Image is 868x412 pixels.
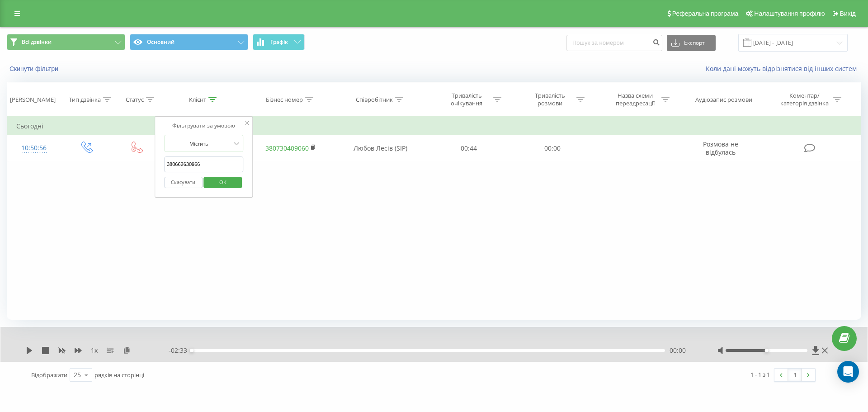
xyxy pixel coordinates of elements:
td: Сьогодні [7,117,861,135]
span: Реферальна програма [672,10,739,17]
span: 1 x [91,346,98,355]
div: Бізнес номер [266,96,303,104]
div: 1 - 1 з 1 [750,370,770,379]
span: OK [210,175,236,189]
div: Тривалість розмови [526,92,574,107]
div: Клієнт [189,96,206,104]
div: [PERSON_NAME] [10,96,56,104]
div: Open Intercom Messenger [837,361,859,383]
button: Всі дзвінки [7,34,125,50]
span: 00:00 [670,346,686,355]
td: 00:44 [427,135,510,161]
button: Скасувати [164,177,203,188]
div: Accessibility label [190,349,193,352]
button: Основний [130,34,248,50]
td: Любов Лесів (SIP) [334,135,427,161]
div: Співробітник [356,96,393,104]
div: Accessibility label [764,349,768,352]
button: Графік [253,34,305,50]
button: Експорт [667,35,716,51]
div: Фільтрувати за умовою [164,121,244,130]
span: рядків на сторінці [94,371,144,379]
span: Відображати [31,371,67,379]
button: Скинути фільтри [7,65,63,73]
a: 380730409060 [265,144,309,152]
span: Всі дзвінки [22,38,52,46]
div: Назва схеми переадресації [611,92,659,107]
div: Аудіозапис розмови [695,96,752,104]
span: - 02:33 [169,346,192,355]
a: 1 [788,369,802,381]
span: Графік [270,39,288,45]
div: Статус [126,96,144,104]
input: Введіть значення [164,156,244,172]
div: Коментар/категорія дзвінка [778,92,831,107]
button: OK [204,177,242,188]
div: 25 [74,370,81,379]
div: Тривалість очікування [443,92,491,107]
td: 00:00 [510,135,594,161]
div: 10:50:56 [16,139,52,157]
div: Тип дзвінка [69,96,101,104]
input: Пошук за номером [566,35,662,51]
a: Коли дані можуть відрізнятися вiд інших систем [706,64,861,73]
span: Вихід [840,10,856,17]
span: Розмова не відбулась [703,140,738,156]
span: Налаштування профілю [754,10,825,17]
